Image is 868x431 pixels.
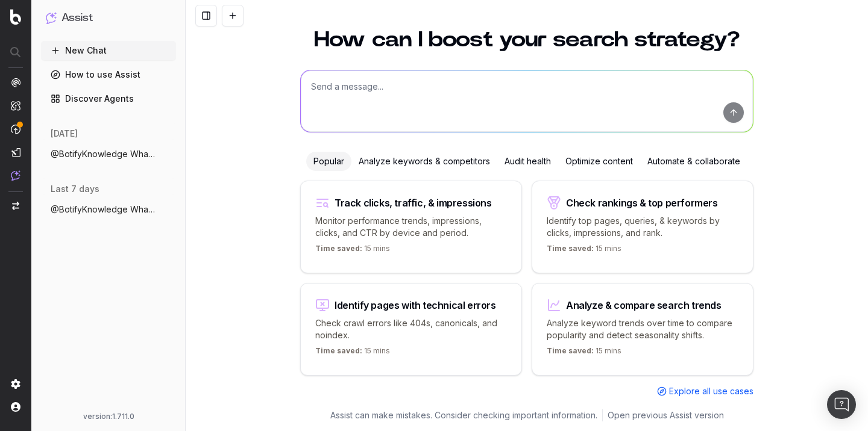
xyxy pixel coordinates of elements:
[315,215,507,239] p: Monitor performance trends, impressions, clicks, and CTR by device and period.
[547,244,621,258] p: 15 mins
[306,152,351,171] div: Popular
[335,300,496,310] div: Identify pages with technical errors
[315,244,390,258] p: 15 mins
[51,183,99,195] span: last 7 days
[11,124,20,134] img: Activation
[41,41,176,60] button: New Chat
[640,152,747,171] div: Automate & collaborate
[608,409,724,421] a: Open previous Assist version
[669,385,753,397] span: Explore all use cases
[46,412,171,421] div: version: 1.711.0
[657,385,753,397] a: Explore all use cases
[335,198,492,208] div: Track clicks, traffic, & impressions
[12,202,19,210] img: Switch project
[11,101,20,111] img: Intelligence
[11,170,20,181] img: Assist
[315,346,390,361] p: 15 mins
[566,300,722,310] div: Analyze & compare search trends
[315,244,362,253] span: Time saved:
[41,200,176,219] button: @BotifyKnowledge What is Pageworkers ?
[315,317,507,341] p: Check crawl errors like 404s, canonicals, and noindex.
[315,346,362,355] span: Time saved:
[41,65,176,84] a: How to use Assist
[351,152,497,171] div: Analyze keywords & competitors
[827,390,856,419] div: Open Intercom Messenger
[547,215,738,239] p: Identify top pages, queries, & keywords by clicks, impressions, and rank.
[497,152,558,171] div: Audit health
[10,9,21,25] img: Botify logo
[300,29,753,51] h1: How can I boost your search strategy?
[46,12,57,23] img: Assist
[61,10,93,26] h1: Assist
[558,152,640,171] div: Optimize content
[41,89,176,108] a: Discover Agents
[330,409,597,421] p: Assist can make mistakes. Consider checking important information.
[11,147,20,157] img: Studio
[547,346,594,355] span: Time saved:
[11,379,20,389] img: Setting
[547,317,738,341] p: Analyze keyword trends over time to compare popularity and detect seasonality shifts.
[566,198,718,208] div: Check rankings & top performers
[51,148,157,160] span: @BotifyKnowledge What is Speedworkers ?
[547,346,621,361] p: 15 mins
[51,128,78,140] span: [DATE]
[46,10,171,26] button: Assist
[547,244,594,253] span: Time saved:
[11,78,20,87] img: Analytics
[51,203,157,215] span: @BotifyKnowledge What is Pageworkers ?
[41,144,176,164] button: @BotifyKnowledge What is Speedworkers ?
[11,402,20,412] img: My account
